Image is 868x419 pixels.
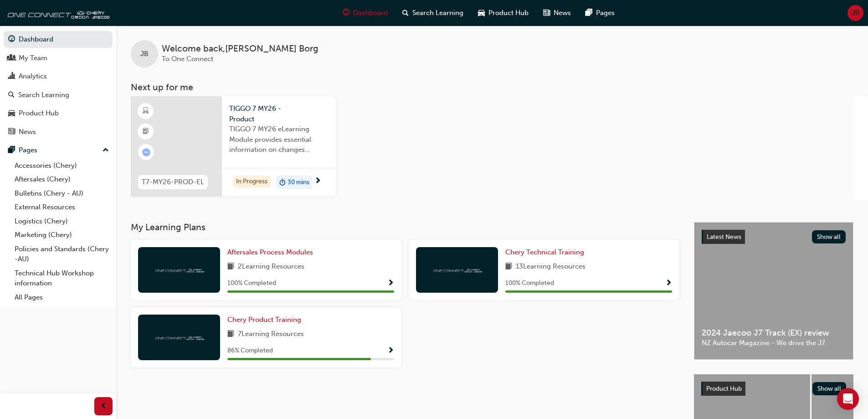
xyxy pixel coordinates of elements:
a: Search Learning [4,87,113,103]
a: Chery Technical Training [505,247,588,258]
img: oneconnect [5,4,109,22]
span: NZ Autocar Magazine - We drive the J7. [702,338,846,348]
span: T7-MY26-PROD-EL [142,177,204,187]
span: 13 Learning Resources [516,261,586,273]
a: guage-iconDashboard [335,4,395,22]
button: Show Progress [665,278,672,289]
button: Show Progress [387,278,394,289]
span: 86 % Completed [227,346,273,356]
span: news-icon [543,7,550,19]
span: Show Progress [387,347,394,355]
h3: Next up for me [116,82,868,93]
span: news-icon [8,128,15,136]
div: Product Hub [19,108,59,119]
a: Latest NewsShow all2024 Jaecoo J7 Track (EX) reviewNZ Autocar Magazine - We drive the J7. [694,222,853,360]
span: Chery Technical Training [505,248,584,256]
button: Pages [4,142,113,159]
a: Aftersales (Chery) [11,172,113,186]
img: oneconnect [154,333,204,341]
span: book-icon [227,329,234,340]
span: News [554,8,571,18]
span: book-icon [505,261,512,273]
span: pages-icon [8,146,15,155]
a: Latest NewsShow all [702,230,846,244]
a: Marketing (Chery) [11,228,113,242]
span: Pages [596,8,615,18]
img: oneconnect [432,265,482,274]
span: Welcome back , [PERSON_NAME] Borg [162,44,318,54]
a: Product HubShow all [701,382,846,396]
a: Aftersales Process Modules [227,247,317,258]
div: My Team [19,53,47,63]
span: people-icon [8,54,15,62]
span: JB [140,49,149,59]
button: Show all [812,230,846,243]
span: booktick-icon [143,126,149,138]
span: book-icon [227,261,234,273]
a: News [4,124,113,140]
img: oneconnect [154,265,204,274]
a: Product Hub [4,105,113,122]
a: search-iconSearch Learning [395,4,471,22]
span: car-icon [478,7,485,19]
span: JB [852,8,860,18]
span: learningRecordVerb_ATTEMPT-icon [142,148,150,156]
span: guage-icon [8,36,15,44]
span: search-icon [402,7,409,19]
span: 100 % Completed [227,278,276,289]
span: Aftersales Process Modules [227,248,313,256]
div: Pages [19,145,37,155]
a: news-iconNews [536,4,578,22]
a: pages-iconPages [578,4,622,22]
span: next-icon [314,177,321,186]
span: Product Hub [706,385,742,393]
a: Policies and Standards (Chery -AU) [11,242,113,266]
span: TIGGO 7 MY26 - Product [229,103,329,124]
a: All Pages [11,290,113,305]
span: 100 % Completed [505,278,554,289]
span: Show Progress [665,279,672,288]
span: duration-icon [279,176,286,188]
a: T7-MY26-PROD-ELTIGGO 7 MY26 - ProductTIGGO 7 MY26 eLearning Module provides essential information... [131,96,336,197]
span: search-icon [8,91,15,99]
span: 2024 Jaecoo J7 Track (EX) review [702,328,846,338]
span: learningResourceType_ELEARNING-icon [143,105,149,117]
div: Analytics [19,71,47,82]
a: My Team [4,50,113,67]
div: News [19,127,36,137]
span: Latest News [707,233,741,241]
div: Open Intercom Messenger [837,388,859,410]
div: Search Learning [18,90,69,100]
a: Accessories (Chery) [11,159,113,173]
div: In Progress [233,176,271,188]
span: guage-icon [343,7,349,19]
span: chart-icon [8,72,15,81]
span: To One Connect [162,55,213,63]
button: Show all [812,382,847,395]
span: up-icon [103,145,109,156]
h3: My Learning Plans [131,222,679,233]
a: Dashboard [4,31,113,48]
span: Show Progress [387,279,394,288]
a: Bulletins (Chery - AU) [11,186,113,201]
button: DashboardMy TeamAnalyticsSearch LearningProduct HubNews [4,29,113,142]
span: pages-icon [586,7,592,19]
span: Chery Product Training [227,316,301,324]
a: Technical Hub Workshop information [11,266,113,290]
span: 7 Learning Resources [238,329,304,340]
span: 30 mins [288,177,309,188]
button: Show Progress [387,345,394,357]
a: car-iconProduct Hub [471,4,536,22]
button: JB [847,5,863,21]
a: Logistics (Chery) [11,214,113,228]
a: Analytics [4,68,113,85]
a: Chery Product Training [227,315,305,325]
a: External Resources [11,200,113,214]
span: 2 Learning Resources [238,261,304,273]
span: car-icon [8,109,15,118]
span: prev-icon [100,401,107,412]
span: Dashboard [353,8,388,18]
span: Search Learning [412,8,463,18]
